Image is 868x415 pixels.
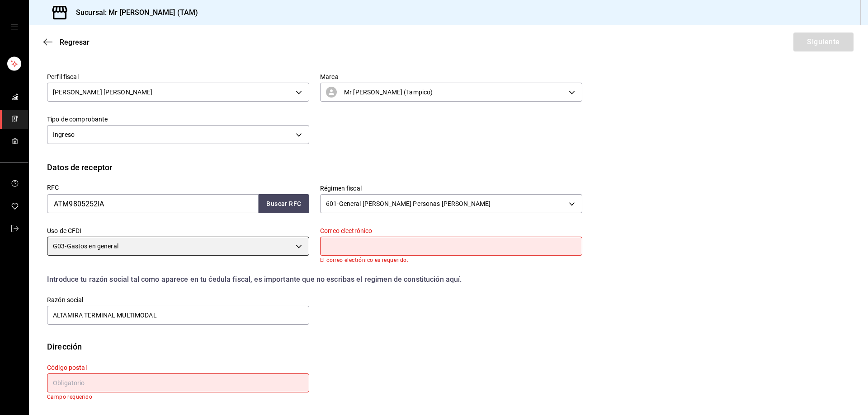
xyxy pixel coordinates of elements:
[69,7,198,18] h3: Sucursal: Mr [PERSON_NAME] (TAM)
[47,373,309,392] input: Obligatorio
[47,274,582,285] div: Introduce tu razón social tal como aparece en tu ćedula fiscal, es importante que no escribas el ...
[53,130,75,139] span: Ingreso
[259,194,309,213] button: Buscar RFC
[47,394,309,400] p: Campo requerido
[320,257,582,263] p: El correo electrónico es requerido.
[11,23,18,31] button: open drawer
[60,38,90,47] span: Regresar
[47,161,112,173] div: Datos de receptor
[47,83,309,102] div: [PERSON_NAME] [PERSON_NAME]
[53,242,118,251] span: G03 - Gastos en general
[47,228,309,234] label: Uso de CFDI
[47,184,309,191] label: RFC
[47,297,309,303] label: Razón social
[43,38,90,47] button: Regresar
[326,199,491,208] span: 601 - General [PERSON_NAME] Personas [PERSON_NAME]
[344,88,433,97] span: Mr [PERSON_NAME] (Tampico)
[320,228,582,234] label: Correo electrónico
[47,116,309,122] label: Tipo de comprobante
[320,74,582,80] label: Marca
[47,74,309,80] label: Perfil fiscal
[47,364,309,371] label: Código postal
[47,340,82,353] div: Dirección
[320,185,582,191] label: Régimen fiscal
